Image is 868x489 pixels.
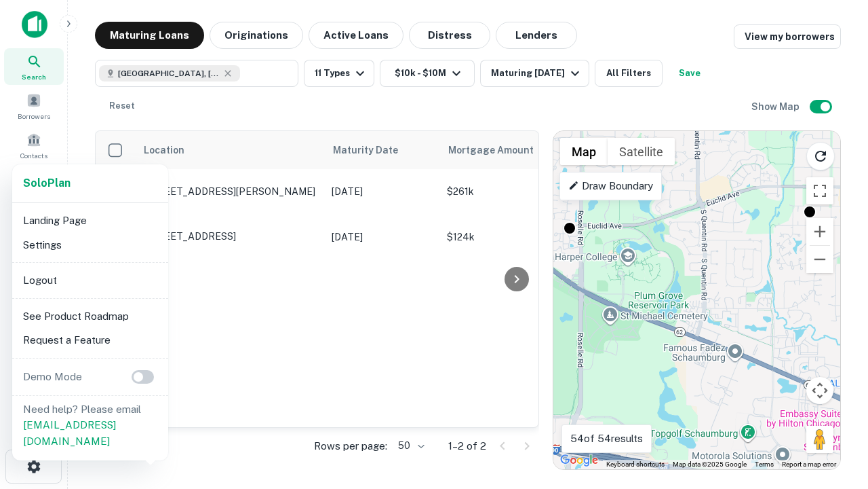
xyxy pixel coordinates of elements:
li: Settings [18,233,163,257]
li: Landing Page [18,209,163,233]
a: SoloPlan [23,175,71,192]
li: See Product Roadmap [18,304,163,329]
iframe: Chat Widget [800,380,868,446]
a: [EMAIL_ADDRESS][DOMAIN_NAME] [23,419,116,447]
li: Request a Feature [18,328,163,352]
strong: Solo Plan [23,177,71,189]
p: Demo Mode [18,369,87,385]
li: Logout [18,268,163,293]
p: Need help? Please email [23,401,157,450]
